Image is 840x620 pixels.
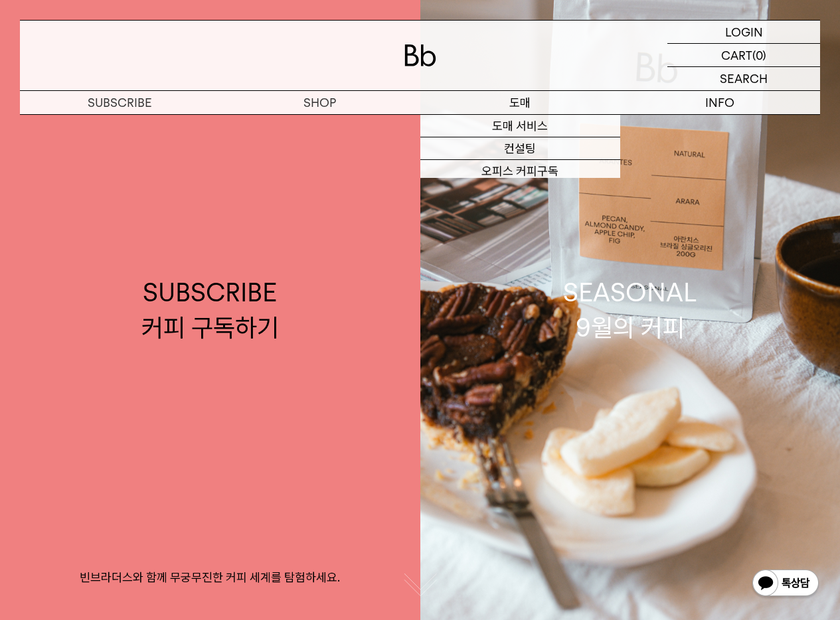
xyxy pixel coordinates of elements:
p: (0) [752,44,766,66]
a: 오피스 커피구독 [420,160,620,183]
div: SUBSCRIBE 커피 구독하기 [141,275,279,345]
p: INFO [620,91,820,114]
div: SEASONAL 9월의 커피 [563,275,697,345]
p: CART [721,44,752,66]
a: 컨설팅 [420,137,620,160]
a: LOGIN [667,21,820,44]
a: SUBSCRIBE [20,91,220,114]
a: SHOP [220,91,420,114]
p: 도매 [420,91,620,114]
a: CART (0) [667,44,820,67]
p: LOGIN [725,21,763,43]
img: 로고 [404,44,436,66]
p: SEARCH [720,67,768,90]
a: 도매 서비스 [420,115,620,137]
img: 카카오톡 채널 1:1 채팅 버튼 [751,568,820,600]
